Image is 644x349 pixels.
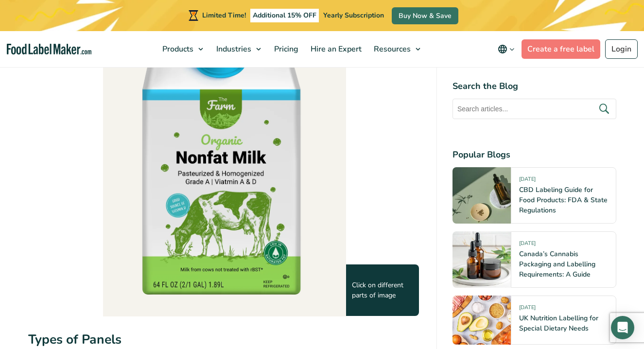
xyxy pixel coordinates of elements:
[392,7,458,24] a: Buy Now & Save
[308,44,363,54] span: Hire an Expert
[522,39,600,59] a: Create a free label
[346,264,419,316] div: Click on different parts of image
[519,185,608,215] a: CBD Labeling Guide for Food Products: FDA & State Regulations
[202,11,246,20] span: Limited Time!
[210,31,266,67] a: Industries
[519,175,536,187] span: [DATE]
[453,80,616,93] h4: Search the Blog
[611,316,634,339] div: Open Intercom Messenger
[519,304,536,315] span: [DATE]
[213,44,252,54] span: Industries
[519,240,536,251] span: [DATE]
[28,331,122,348] strong: Types of Panels
[271,44,299,54] span: Pricing
[519,249,595,279] a: Canada’s Cannabis Packaging and Labelling Requirements: A Guide
[323,11,384,20] span: Yearly Subscription
[453,148,616,161] h4: Popular Blogs
[305,31,366,67] a: Hire an Expert
[605,39,638,59] a: Login
[368,31,425,67] a: Resources
[519,314,598,333] a: UK Nutrition Labelling for Special Dietary Needs
[250,9,319,22] span: Additional 15% OFF
[159,44,194,54] span: Products
[453,99,616,119] input: Search articles...
[371,44,412,54] span: Resources
[268,31,302,67] a: Pricing
[157,31,208,67] a: Products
